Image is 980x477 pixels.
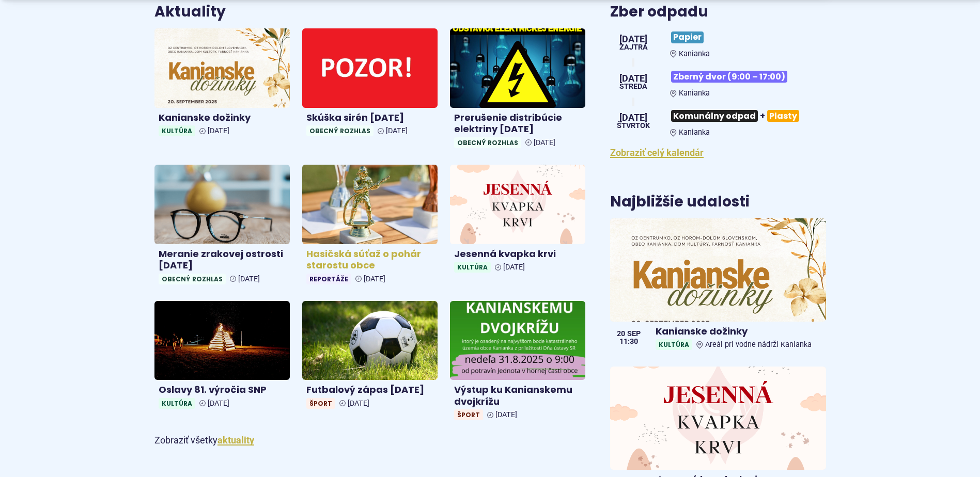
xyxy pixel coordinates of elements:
[208,126,229,135] span: [DATE]
[670,106,826,126] h3: +
[302,165,438,289] a: Hasičská súťaž o pohár starostu obce Reportáže [DATE]
[306,248,433,272] h4: Hasičská súťaž o pohár starostu obce
[617,338,641,345] span: 11:30
[610,27,826,58] a: Papier Kanianka [DATE] Zajtra
[610,106,826,137] a: Komunálny odpad+Plasty Kanianka [DATE] štvrtok
[454,262,491,273] span: Kultúra
[306,384,433,396] h4: Futbalový zápas [DATE]
[306,398,335,409] span: Šport
[154,433,586,449] p: Zobraziť všetky
[159,125,195,136] span: Kultúra
[454,384,581,407] h4: Výstup ku Kanianskemu dvojkrížu
[610,147,704,158] a: Zobraziť celý kalendár
[450,28,585,152] a: Prerušenie distribúcie elektriny [DATE] Obecný rozhlas [DATE]
[302,28,438,140] a: Skúška sirén [DATE] Obecný rozhlas [DATE]
[154,28,290,140] a: Kanianske dožinky Kultúra [DATE]
[450,301,585,425] a: Výstup ku Kanianskemu dvojkrížu Šport [DATE]
[656,326,821,338] h4: Kanianske dožinky
[364,275,385,283] span: [DATE]
[386,126,408,135] span: [DATE]
[306,274,351,284] span: Reportáže
[159,398,195,409] span: Kultúra
[767,110,799,122] span: Plasty
[679,50,710,58] span: Kanianka
[495,410,517,419] span: [DATE]
[705,340,812,349] span: Areál pri vodne nádrži Kanianka
[679,128,710,137] span: Kanianka
[679,89,710,98] span: Kanianka
[159,384,286,396] h4: Oslavy 81. výročia SNP
[154,301,290,413] a: Oslavy 81. výročia SNP Kultúra [DATE]
[671,31,704,43] span: Papier
[454,409,483,420] span: Šport
[450,165,585,277] a: Jesenná kvapka krvi Kultúra [DATE]
[238,275,260,283] span: [DATE]
[159,248,286,272] h4: Meranie zrakovej ostrosti [DATE]
[610,67,826,98] a: Zberný dvor (9:00 – 17:00) Kanianka [DATE] streda
[159,274,226,284] span: Obecný rozhlas
[671,71,787,83] span: Zberný dvor (9:00 – 17:00)
[617,330,625,338] span: 20
[610,194,750,210] h3: Najbližšie udalosti
[656,339,692,350] span: Kultúra
[627,330,641,338] span: sep
[619,44,648,51] span: Zajtra
[348,399,369,408] span: [DATE]
[208,399,229,408] span: [DATE]
[306,125,374,136] span: Obecný rozhlas
[617,122,650,130] span: štvrtok
[159,112,286,124] h4: Kanianske dožinky
[619,35,648,44] span: [DATE]
[217,435,254,446] a: Zobraziť všetky aktuality
[306,112,433,124] h4: Skúška sirén [DATE]
[671,110,758,122] span: Komunálny odpad
[454,137,521,148] span: Obecný rozhlas
[619,83,647,90] span: streda
[610,218,826,355] a: Kanianske dožinky KultúraAreál pri vodne nádrži Kanianka 20 sep 11:30
[619,74,647,83] span: [DATE]
[454,248,581,260] h4: Jesenná kvapka krvi
[302,301,438,413] a: Futbalový zápas [DATE] Šport [DATE]
[610,4,826,20] h3: Zber odpadu
[503,263,525,272] span: [DATE]
[617,113,650,122] span: [DATE]
[534,138,555,147] span: [DATE]
[154,165,290,289] a: Meranie zrakovej ostrosti [DATE] Obecný rozhlas [DATE]
[454,112,581,135] h4: Prerušenie distribúcie elektriny [DATE]
[154,4,226,20] h3: Aktuality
